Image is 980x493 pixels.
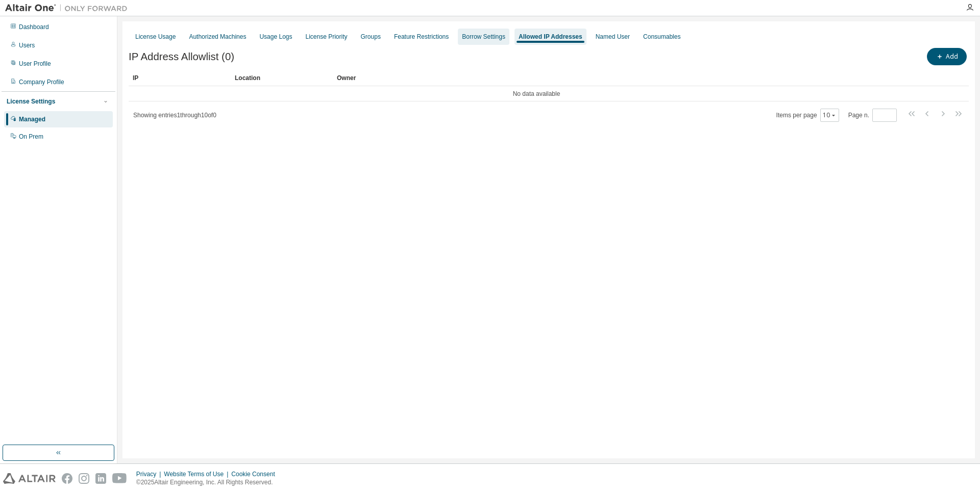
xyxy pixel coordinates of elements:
[519,33,582,41] div: Allowed IP Addresses
[136,478,281,487] p: © 2025 Altair Engineering, Inc. All Rights Reserved.
[7,97,55,106] div: License Settings
[133,112,216,119] span: Showing entries 1 through 10 of 0
[643,33,680,41] div: Consumables
[136,470,164,478] div: Privacy
[164,470,231,478] div: Website Terms of Use
[133,70,227,86] div: IP
[19,78,64,86] div: Company Profile
[189,33,246,41] div: Authorized Machines
[19,60,51,68] div: User Profile
[135,33,176,41] div: License Usage
[823,111,837,119] button: 10
[112,473,127,484] img: youtube.svg
[62,473,72,484] img: facebook.svg
[927,48,967,65] button: Add
[462,33,505,41] div: Borrow Settings
[129,86,944,101] td: No data available
[79,473,89,484] img: instagram.svg
[848,109,897,122] span: Page n.
[231,470,281,478] div: Cookie Consent
[129,51,234,63] span: IP Address Allowlist (0)
[235,70,329,86] div: Location
[3,473,56,484] img: altair_logo.svg
[361,33,381,41] div: Groups
[596,33,630,41] div: Named User
[95,473,106,484] img: linkedin.svg
[5,3,133,13] img: Altair One
[337,70,940,86] div: Owner
[306,33,348,41] div: License Priority
[776,109,839,122] span: Items per page
[19,115,45,123] div: Managed
[19,133,43,141] div: On Prem
[19,41,35,49] div: Users
[259,33,292,41] div: Usage Logs
[394,33,449,41] div: Feature Restrictions
[19,23,49,31] div: Dashboard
